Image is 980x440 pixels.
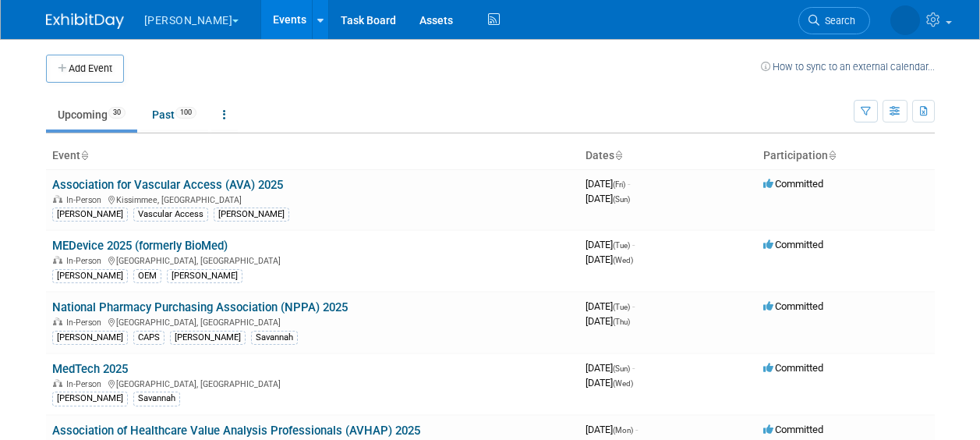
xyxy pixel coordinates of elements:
th: Event [46,143,579,169]
img: Savannah Jones [890,5,920,35]
a: Association of Healthcare Value Analysis Professionals (AVHAP) 2025 [52,424,420,438]
a: How to sync to an external calendar... [761,61,935,73]
span: In-Person [66,256,106,266]
span: - [632,300,635,312]
div: [GEOGRAPHIC_DATA], [GEOGRAPHIC_DATA] [52,377,573,389]
span: Search [819,15,855,27]
div: [PERSON_NAME] [170,331,246,345]
a: Upcoming30 [46,100,137,130]
a: National Pharmacy Purchasing Association (NPPA) 2025 [52,300,348,314]
span: (Tue) [613,241,630,250]
span: In-Person [66,195,106,205]
div: Savannah [133,392,180,406]
div: [PERSON_NAME] [52,208,128,222]
a: Sort by Start Date [614,149,622,161]
span: [DATE] [586,424,638,435]
div: [PERSON_NAME] [52,269,128,283]
span: (Sun) [613,195,630,204]
button: Add Event [46,55,124,83]
div: Kissimmee, [GEOGRAPHIC_DATA] [52,193,573,205]
span: - [632,239,635,250]
div: [PERSON_NAME] [167,269,242,283]
div: CAPS [133,331,165,345]
span: [DATE] [586,239,635,250]
span: Committed [763,362,823,374]
span: [DATE] [586,300,635,312]
a: MedTech 2025 [52,362,128,376]
img: In-Person Event [53,379,62,387]
span: (Thu) [613,318,630,326]
a: MEDevice 2025 (formerly BioMed) [52,239,228,253]
img: In-Person Event [53,195,62,203]
div: [PERSON_NAME] [52,392,128,406]
span: (Fri) [613,180,625,189]
div: [GEOGRAPHIC_DATA], [GEOGRAPHIC_DATA] [52,315,573,328]
span: 30 [108,107,126,119]
a: Sort by Participation Type [828,149,836,161]
span: - [628,178,630,190]
div: Savannah [251,331,298,345]
span: [DATE] [586,377,633,389]
th: Dates [579,143,757,169]
div: Vascular Access [133,208,208,222]
a: Sort by Event Name [80,149,88,161]
span: 100 [175,107,196,119]
a: Search [798,7,870,34]
span: [DATE] [586,315,630,327]
span: - [632,362,635,374]
span: Committed [763,300,823,312]
div: [GEOGRAPHIC_DATA], [GEOGRAPHIC_DATA] [52,254,573,266]
span: [DATE] [586,193,630,204]
th: Participation [757,143,935,169]
span: (Wed) [613,379,633,388]
span: (Mon) [613,426,633,435]
span: [DATE] [586,254,633,265]
div: OEM [133,269,161,283]
img: In-Person Event [53,318,62,325]
a: Past100 [140,100,208,130]
span: [DATE] [586,178,630,190]
span: Committed [763,178,823,190]
span: (Wed) [613,256,633,264]
span: Committed [763,424,823,435]
span: [DATE] [586,362,635,374]
span: (Sun) [613,364,630,373]
span: In-Person [66,318,106,328]
span: - [635,424,638,435]
img: ExhibitDay [46,13,124,29]
span: In-Person [66,379,106,389]
span: Committed [763,239,823,250]
a: Association for Vascular Access (AVA) 2025 [52,178,283,192]
span: (Tue) [613,303,630,311]
div: [PERSON_NAME] [52,331,128,345]
img: In-Person Event [53,256,62,264]
div: [PERSON_NAME] [214,208,289,222]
